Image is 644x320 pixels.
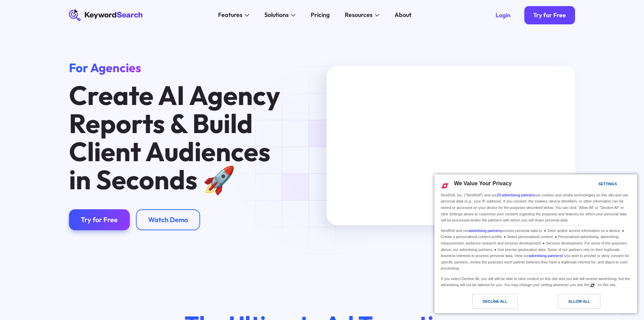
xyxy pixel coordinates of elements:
[568,298,590,305] div: Allow All
[395,10,411,20] div: About
[486,6,520,24] a: Login
[524,6,575,24] a: Try for Free
[311,10,330,20] div: Pricing
[439,226,632,272] div: NextRoll and our process personal data to: ● Store and/or access information on a device; ● Creat...
[148,215,188,224] div: Watch Demo
[306,9,334,21] a: Pricing
[69,81,287,194] h1: Create AI Agency Reports & Build Client Audiences in Seconds 🚀
[81,215,118,224] div: Try for Free
[69,60,141,75] span: For Agencies
[439,191,632,224] div: NextRoll, Inc. ("NextRoll") and our use cookies and similar technologies on this site and use per...
[439,274,632,289] div: If you select Decline All, you will still be able to view content on this site and you will still...
[345,10,373,20] div: Resources
[264,10,289,20] div: Solutions
[598,180,617,188] div: Settings
[483,298,507,305] div: Decline All
[69,209,130,231] a: Try for Free
[390,9,416,21] a: About
[529,254,562,258] a: advertising partners
[496,12,510,19] div: Login
[587,178,603,191] a: Settings
[536,294,633,312] a: Allow All
[469,229,501,233] a: advertising partners
[497,193,535,197] a: 20 advertising partners
[218,10,242,20] div: Features
[533,12,566,19] div: Try for Free
[327,66,575,225] iframe: KeywordSearch Agency Reports
[454,180,512,186] span: We Value Your Privacy
[438,294,536,312] a: Decline All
